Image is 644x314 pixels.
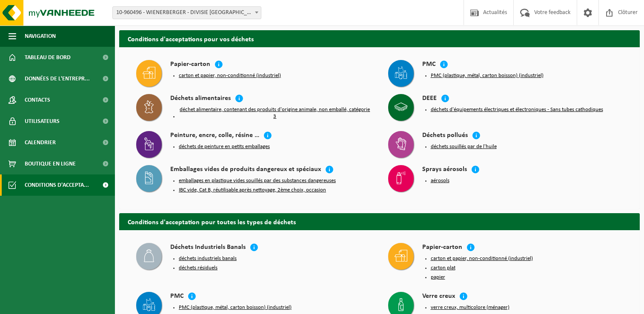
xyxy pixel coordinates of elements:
h4: DEEE [422,94,437,104]
button: aérosols [431,177,449,184]
button: emballages en plastique vides souillés par des substances dangereuses [179,177,336,184]
button: carton et papier, non-conditionné (industriel) [179,72,281,79]
button: déchets résiduels [179,265,218,271]
button: déchets souillés par de l'huile [431,143,497,150]
h4: Déchets pollués [422,131,468,141]
button: carton et papier, non-conditionné (industriel) [431,255,533,262]
button: carton plat [431,265,455,271]
h4: PMC [170,292,183,302]
span: Conditions d'accepta... [25,174,89,196]
button: papier [431,274,445,281]
span: Navigation [25,26,56,47]
button: IBC vide, Cat B, réutilisable après nettoyage, 2ème choix, occasion [179,187,326,194]
h2: Conditions d'acceptations pour vos déchets [119,30,640,47]
span: Contacts [25,89,50,111]
button: déchets industriels banals [179,255,237,262]
span: 10-960496 - WIENERBERGER - DIVISIE DOORNIK - MAULDE [112,6,261,19]
h4: Déchets alimentaires [170,94,231,104]
h4: Peinture, encre, colle, résine … [170,131,259,141]
h4: Emballages vides de produits dangereux et spéciaux [170,165,321,175]
h4: PMC [422,60,435,70]
button: déchet alimentaire, contenant des produits d'origine animale, non emballé, catégorie 3 [179,106,371,120]
h4: Papier-carton [422,243,462,253]
button: PMC (plastique, métal, carton boisson) (industriel) [431,72,544,79]
span: Calendrier [25,132,56,153]
span: Données de l'entrepr... [25,68,90,89]
button: déchets d'équipements électriques et électroniques - Sans tubes cathodiques [431,106,603,113]
span: Utilisateurs [25,111,60,132]
span: 10-960496 - WIENERBERGER - DIVISIE DOORNIK - MAULDE [113,7,261,19]
span: Tableau de bord [25,47,71,68]
span: Boutique en ligne [25,153,76,174]
h4: Déchets Industriels Banals [170,243,246,253]
button: verre creux, multicolore (ménager) [431,304,509,311]
button: PMC (plastique, métal, carton boisson) (industriel) [179,304,292,311]
button: déchets de peinture en petits emballages [179,143,270,150]
h2: Conditions d'acceptation pour toutes les types de déchets [119,213,640,230]
h4: Papier-carton [170,60,210,70]
h4: Sprays aérosols [422,165,467,175]
h4: Verre creux [422,292,455,302]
